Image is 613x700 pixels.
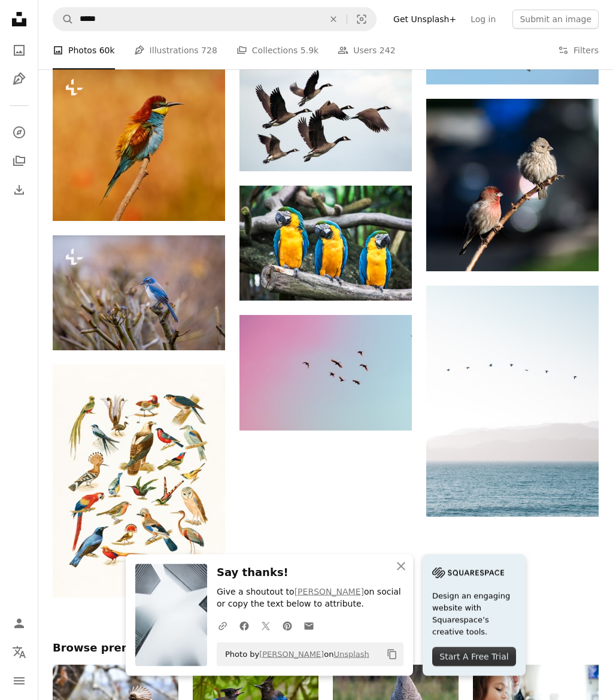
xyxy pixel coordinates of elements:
img: birds flying over body of water painting [53,365,225,598]
span: 242 [380,44,396,57]
a: Users 242 [338,31,395,69]
button: Submit an image [512,10,599,29]
a: Download History [7,178,31,202]
a: Collections 5.9k [236,31,318,69]
p: Give a shoutout to on social or copy the text below to attribute. [217,586,403,610]
a: Log in [463,10,503,29]
a: Share on Pinterest [277,614,298,638]
a: Illustrations 728 [134,31,217,69]
a: birds flying over body of water painting [53,476,225,487]
div: Start A Free Trial [432,647,516,666]
img: gray-and-black mallard ducks flying during day time [239,57,412,172]
a: Design an engaging website with Squarespace’s creative tools.Start A Free Trial [423,554,526,676]
img: file-1705255347840-230a6ab5bca9image [432,564,504,582]
a: Home — Unsplash [7,7,31,34]
a: a colorful bird sitting on top of a tree branch [53,138,225,149]
a: Unsplash [333,650,369,659]
span: 5.9k [301,44,318,57]
img: a colorful bird sitting on top of a tree branch [53,66,225,222]
a: Log in / Sign up [7,611,31,635]
a: three blue-and-yellow parrots on tree branch [239,238,412,249]
span: Photo by on [219,645,369,664]
span: Design an engaging website with Squarespace’s creative tools. [432,590,516,638]
img: bird flying above water under white sky during daytime photo [426,286,599,517]
button: Language [7,640,31,664]
h2: Browse premium images on iStock [53,641,599,656]
form: Find visuals sitewide [53,7,377,31]
button: Visual search [347,8,376,31]
button: Filters [558,31,599,69]
img: three blue-and-yellow parrots on tree branch [239,186,412,301]
button: Menu [7,669,31,693]
a: a small blue bird sitting on top of a tree branch [53,288,225,299]
a: Illustrations [7,67,31,91]
img: Two small birds perched on a twig [426,99,599,272]
a: Share on Twitter [255,614,277,638]
a: [PERSON_NAME] [259,650,324,659]
a: photo of birds flying up in the skiy [239,368,412,378]
a: Get Unsplash+ [386,10,463,29]
a: Collections [7,149,31,173]
img: a small blue bird sitting on top of a tree branch [53,236,225,351]
a: gray-and-black mallard ducks flying during day time [239,109,412,120]
img: photo of birds flying up in the skiy [239,316,412,431]
span: 728 [201,44,217,57]
button: Copy to clipboard [382,644,402,665]
a: bird flying above water under white sky during daytime photo [426,396,599,407]
a: Two small birds perched on a twig [426,180,599,191]
a: Share over email [298,614,320,638]
a: Share on Facebook [233,614,255,638]
a: Photos [7,38,31,62]
h3: Say thanks! [217,564,403,581]
button: Clear [320,8,347,31]
a: Explore [7,120,31,144]
button: Search Unsplash [53,8,74,31]
a: [PERSON_NAME] [295,587,364,596]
